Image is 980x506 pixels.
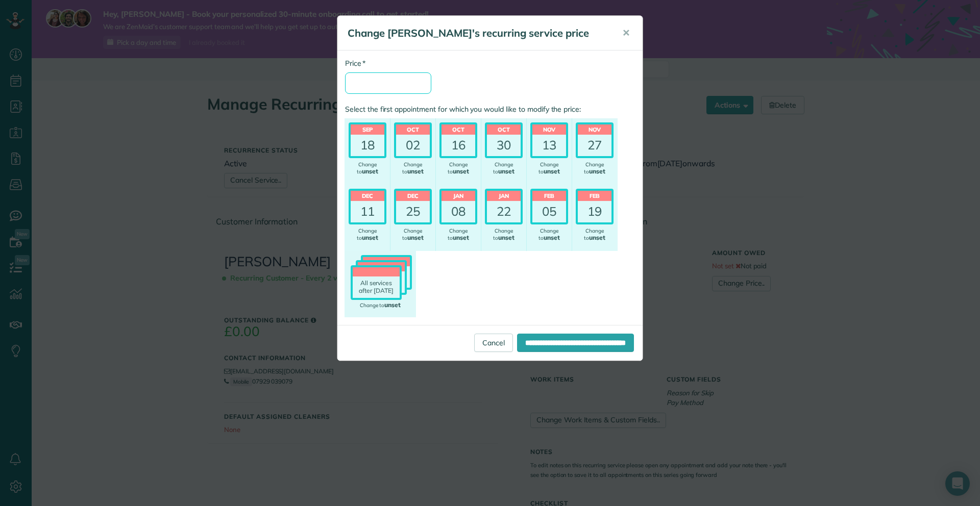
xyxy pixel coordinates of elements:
span: unset [589,234,605,241]
div: Change to [439,162,477,175]
span: ✕ [622,27,630,39]
span: unset [407,234,424,241]
div: Change to [349,162,386,175]
div: 30 [487,135,521,156]
div: Change to [576,162,614,175]
span: unset [384,301,401,309]
span: unset [544,234,560,241]
header: Feb [578,191,611,201]
div: 18 [351,135,384,156]
span: unset [589,167,605,175]
header: Oct [396,124,430,135]
div: Change to [394,162,432,175]
div: Change to [394,228,432,241]
label: Price [345,58,365,68]
header: Sep [351,124,384,135]
span: unset [362,167,378,175]
header: Nov [578,124,611,135]
div: 02 [396,135,430,156]
div: Change to [576,228,614,241]
span: unset [362,234,378,241]
label: Select the first appointment for which you would like to modify the price: [345,104,635,114]
div: 13 [532,135,566,156]
div: 11 [351,201,384,222]
div: 08 [442,201,475,222]
h5: Change [PERSON_NAME]'s recurring service price [348,26,608,40]
div: Change to [349,301,412,309]
a: Cancel [474,334,513,352]
span: unset [453,167,469,175]
div: 16 [442,135,475,156]
header: Feb [532,191,566,201]
div: All services after [DATE] [353,276,400,298]
header: Jan [442,191,475,201]
header: Dec [396,191,430,201]
div: 22 [487,201,521,222]
div: Change to [439,228,477,241]
div: 05 [532,201,566,222]
header: Jan [487,191,521,201]
span: unset [498,234,514,241]
span: unset [453,234,469,241]
span: unset [407,167,424,175]
header: Dec [351,191,384,201]
span: unset [498,167,514,175]
div: 25 [396,201,430,222]
div: 19 [578,201,611,222]
span: unset [544,167,560,175]
header: Oct [442,124,475,135]
header: Oct [487,124,521,135]
header: Nov [532,124,566,135]
div: Change to [349,228,386,241]
div: Change to [530,228,568,241]
div: Change to [485,228,523,241]
div: 27 [578,135,611,156]
div: Change to [485,162,523,175]
div: Change to [530,162,568,175]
